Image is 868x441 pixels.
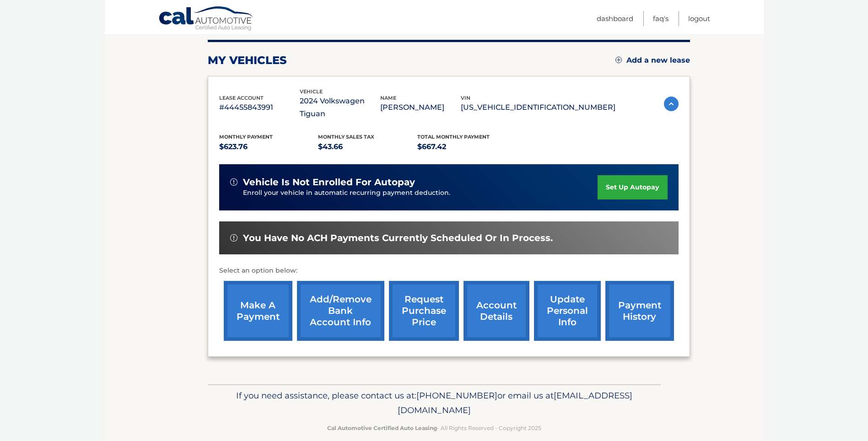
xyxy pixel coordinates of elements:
img: accordion-active.svg [664,97,679,111]
span: vehicle is not enrolled for autopay [243,177,415,188]
span: vehicle [300,88,323,95]
a: set up autopay [598,175,667,199]
span: [EMAIL_ADDRESS][DOMAIN_NAME] [398,390,632,415]
p: - All Rights Reserved - Copyright 2025 [214,423,655,433]
span: name [380,95,396,101]
span: You have no ACH payments currently scheduled or in process. [243,232,553,244]
p: Enroll your vehicle in automatic recurring payment deduction. [243,188,598,198]
p: If you need assistance, please contact us at: or email us at [214,388,655,418]
p: #44455843991 [219,101,300,114]
a: Cal Automotive [158,6,254,32]
p: $667.42 [417,140,517,153]
span: lease account [219,95,264,101]
p: [US_VEHICLE_IDENTIFICATION_NUMBER] [461,101,615,114]
a: Dashboard [597,11,633,26]
a: FAQ's [653,11,669,26]
a: account details [464,281,529,341]
img: alert-white.svg [230,178,237,186]
span: Total Monthly Payment [417,134,490,140]
span: Monthly Payment [219,134,273,140]
p: $623.76 [219,140,318,153]
p: [PERSON_NAME] [380,101,461,114]
a: Add/Remove bank account info [297,281,384,341]
p: 2024 Volkswagen Tiguan [300,95,380,120]
a: make a payment [224,281,292,341]
strong: Cal Automotive Certified Auto Leasing [327,425,437,431]
a: request purchase price [389,281,459,341]
span: vin [461,95,470,101]
h2: my vehicles [208,54,287,67]
span: [PHONE_NUMBER] [416,390,497,401]
p: Select an option below: [219,265,679,276]
p: $43.66 [318,140,417,153]
span: Monthly sales Tax [318,134,374,140]
a: Add a new lease [615,56,690,65]
a: update personal info [534,281,601,341]
img: add.svg [615,57,622,63]
a: payment history [605,281,674,341]
img: alert-white.svg [230,234,237,242]
a: Logout [688,11,710,26]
